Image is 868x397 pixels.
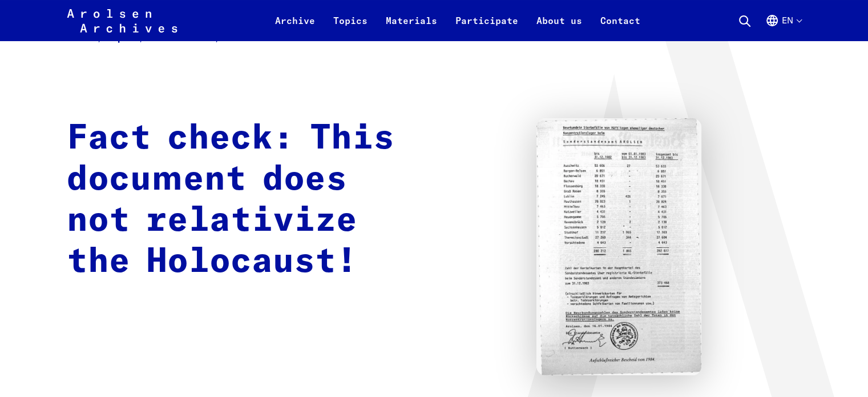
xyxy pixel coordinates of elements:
[591,14,649,41] a: Contact
[67,118,414,283] h1: Fact check: This document does not relativize the Holocaust!
[536,118,701,375] img: Faktencheck: Dieses Dokument relativiert nicht den Holocaust!
[266,7,649,34] nav: Primary
[446,14,527,41] a: Participate
[527,14,591,41] a: About us
[377,14,446,41] a: Materials
[266,14,324,41] a: Archive
[765,14,801,41] button: English, language selection
[324,14,377,41] a: Topics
